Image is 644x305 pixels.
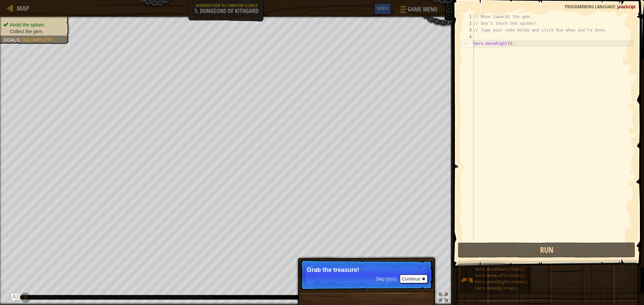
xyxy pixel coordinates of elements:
div: 6 [463,47,474,54]
button: Ask AI [11,294,19,302]
li: Collect the gem. [3,28,64,35]
span: Game Menu [408,5,437,14]
span: hero.moveRight(steps); [475,280,528,285]
span: : [615,3,617,10]
p: Grab the treasure! [307,266,426,273]
span: hero.moveLeft(steps); [475,274,526,278]
span: Goals [3,37,19,43]
span: : [19,37,22,43]
button: Continue [400,275,428,283]
span: Incomplete [22,37,53,43]
div: 3 [463,27,474,33]
span: Programming language [565,3,615,10]
span: Hints [377,5,388,11]
button: Run [458,242,635,258]
span: Collect the gem. [10,29,44,34]
div: 1 [463,13,474,20]
button: Game Menu [395,3,441,18]
span: hero.moveDown(steps); [475,267,526,272]
div: 5 [463,40,474,47]
li: Avoid the spikes. [3,21,64,28]
span: Map [17,4,29,13]
span: hero.moveUp(steps); [475,286,521,291]
div: 4 [463,33,474,40]
span: JavaScript [617,3,636,10]
a: Map [13,4,29,13]
span: Avoid the spikes. [10,22,45,27]
span: Skip (esc) [375,276,396,282]
img: portrait.png [461,274,473,286]
div: 2 [463,20,474,27]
